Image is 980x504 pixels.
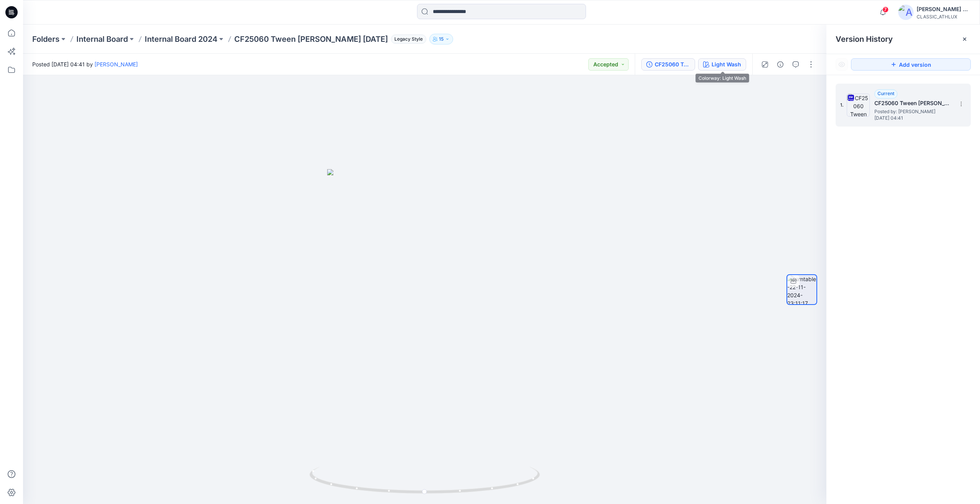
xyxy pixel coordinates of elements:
div: CLASSIC_ATHLUX [917,14,970,20]
button: Add version [851,58,971,71]
span: Current [877,91,894,96]
p: 15 [439,35,444,43]
span: Version History [836,35,893,44]
h5: CF25060 Tween Baggy Denim Jeans 22NOV24 [874,99,951,108]
span: [DATE] 04:41 [874,115,951,121]
button: Light Wash [698,58,746,71]
button: Close [962,36,968,42]
img: avatar [898,5,914,20]
span: Posted [DATE] 04:41 by [32,60,138,68]
button: Legacy Style [388,34,426,44]
span: Posted by: Chantal Athlux [874,108,951,115]
span: Legacy Style [391,35,426,44]
img: CF25060 Tween Baggy Denim Jeans 22NOV24 [847,94,870,117]
p: CF25060 Tween [PERSON_NAME] [DATE] [234,34,388,44]
a: [PERSON_NAME] [94,61,138,68]
div: [PERSON_NAME] Cfai [917,5,970,14]
a: Internal Board 2024 [145,34,217,44]
button: 15 [429,34,453,44]
button: CF25060 Tween [PERSON_NAME] [DATE] [641,58,695,71]
button: Details [774,58,786,71]
button: Show Hidden Versions [836,58,848,71]
span: 7 [882,7,889,13]
img: turntable-22-11-2024-23:11:17 [787,275,816,304]
span: 1. [840,102,844,109]
a: Folders [32,34,60,44]
a: Internal Board [76,34,128,44]
div: CF25060 Tween Baggy Denim Jeans 22NOV24 [655,60,690,69]
div: Light Wash [712,60,741,69]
